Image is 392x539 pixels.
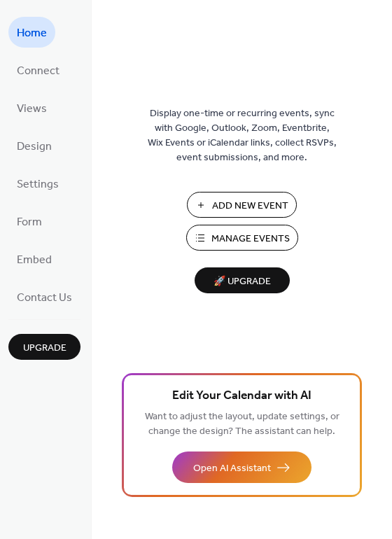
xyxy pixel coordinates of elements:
span: Settings [17,174,59,196]
span: Views [17,98,47,120]
a: Settings [8,168,67,199]
span: Home [17,22,47,45]
span: Design [17,136,52,158]
span: 🚀 Upgrade [203,272,281,291]
button: 🚀 Upgrade [195,267,290,293]
a: Home [8,17,55,48]
span: Edit Your Calendar with AI [172,386,311,406]
a: Embed [8,244,60,274]
span: Open AI Assistant [193,461,271,476]
span: Manage Events [211,232,290,246]
button: Upgrade [8,334,80,360]
span: Connect [17,60,59,83]
span: Contact Us [17,287,72,309]
a: Design [8,130,60,161]
span: Embed [17,249,52,272]
button: Manage Events [186,225,298,251]
a: Contact Us [8,281,80,312]
span: Want to adjust the layout, update settings, or change the design? The assistant can help. [145,407,339,441]
a: Connect [8,55,68,85]
span: Upgrade [23,341,66,356]
a: Form [8,206,50,237]
span: Add New Event [212,199,288,213]
span: Display one-time or recurring events, sync with Google, Outlook, Zoom, Eventbrite, Wix Events or ... [148,106,337,165]
button: Open AI Assistant [172,451,311,483]
span: Form [17,211,42,234]
button: Add New Event [187,192,297,218]
a: Views [8,92,55,123]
